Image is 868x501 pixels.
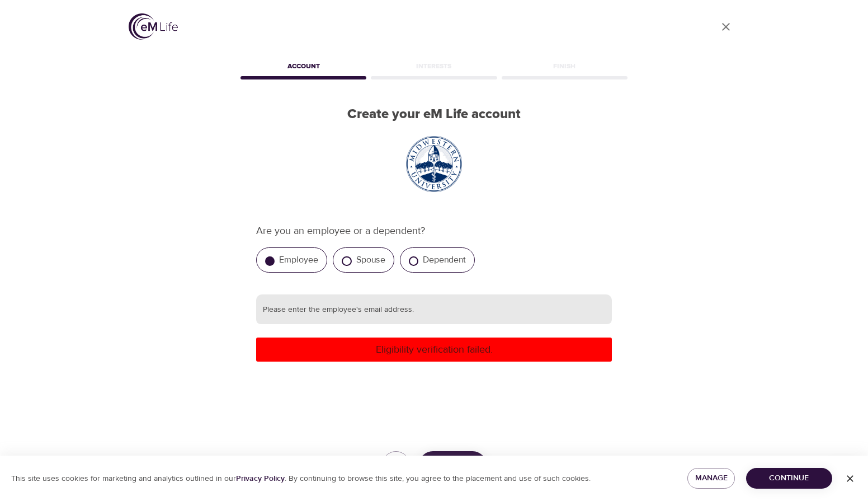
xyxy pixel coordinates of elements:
button: Continue [746,468,832,489]
a: close [713,13,739,40]
label: Dependent [423,254,466,265]
label: Employee [279,254,318,265]
p: Eligibility verification failed. [261,342,607,357]
span: Manage [696,471,725,485]
img: Midwestern_University_seal.svg.png [406,136,462,192]
button: Continue [419,451,487,479]
h2: Create your eM Life account [238,106,630,123]
p: Are you an employee or a dependent? [256,223,612,238]
label: Spouse [356,254,385,265]
img: logo [129,13,178,40]
a: Privacy Policy [236,474,285,484]
button: Manage [687,468,734,489]
span: Continue [755,471,823,485]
